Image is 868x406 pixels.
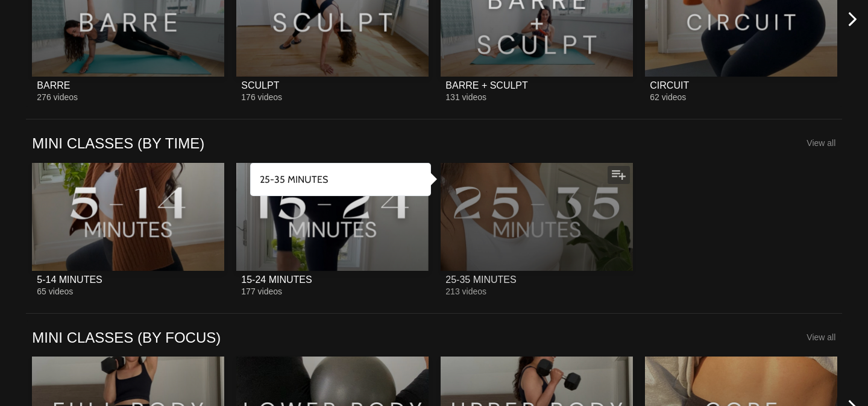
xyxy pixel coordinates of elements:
[650,92,686,102] span: 62 videos
[241,274,312,285] div: 15-24 MINUTES
[37,92,78,102] span: 276 videos
[37,287,73,296] span: 65 videos
[236,163,429,296] a: 15-24 MINUTES15-24 MINUTES177 videos
[260,174,328,185] strong: 25-35 MINUTES
[445,274,516,285] div: 25-35 MINUTES
[241,80,279,91] div: SCULPT
[445,92,486,102] span: 131 videos
[807,138,835,148] a: View all
[608,166,630,184] button: Add to my list
[807,332,835,342] a: View all
[241,287,282,296] span: 177 videos
[445,287,486,296] span: 213 videos
[445,80,527,91] div: BARRE + SCULPT
[32,163,224,296] a: 5-14 MINUTES5-14 MINUTES65 videos
[37,80,70,91] div: BARRE
[441,163,633,296] a: 25-35 MINUTES25-35 MINUTES213 videos
[650,80,689,91] div: CIRCUIT
[32,328,221,347] a: MINI CLASSES (BY FOCUS)
[241,92,282,102] span: 176 videos
[32,134,204,153] a: MINI CLASSES (BY TIME)
[37,274,102,285] div: 5-14 MINUTES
